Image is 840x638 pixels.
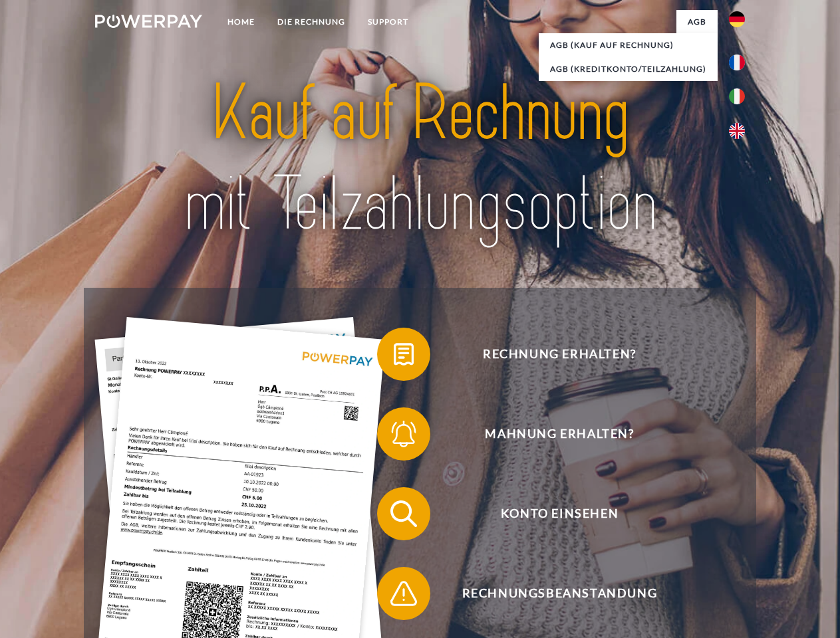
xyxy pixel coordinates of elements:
[387,577,420,610] img: qb_warning.svg
[729,123,745,139] img: en
[396,328,722,381] span: Rechnung erhalten?
[539,33,718,57] a: AGB (Kauf auf Rechnung)
[396,487,722,540] span: Konto einsehen
[377,407,723,461] button: Mahnung erhalten?
[356,10,420,34] a: SUPPORT
[396,407,722,461] span: Mahnung erhalten?
[127,64,713,255] img: title-powerpay_de.svg
[95,15,202,28] img: logo-powerpay-white.svg
[377,487,723,540] button: Konto einsehen
[396,567,722,620] span: Rechnungsbeanstandung
[266,10,356,34] a: DIE RECHNUNG
[377,567,723,620] button: Rechnungsbeanstandung
[387,417,420,451] img: qb_bell.svg
[729,88,745,104] img: it
[676,10,718,34] a: agb
[387,338,420,371] img: qb_bill.svg
[539,57,718,81] a: AGB (Kreditkonto/Teilzahlung)
[216,10,266,34] a: Home
[387,497,420,530] img: qb_search.svg
[377,328,723,381] button: Rechnung erhalten?
[729,54,745,70] img: fr
[729,11,745,27] img: de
